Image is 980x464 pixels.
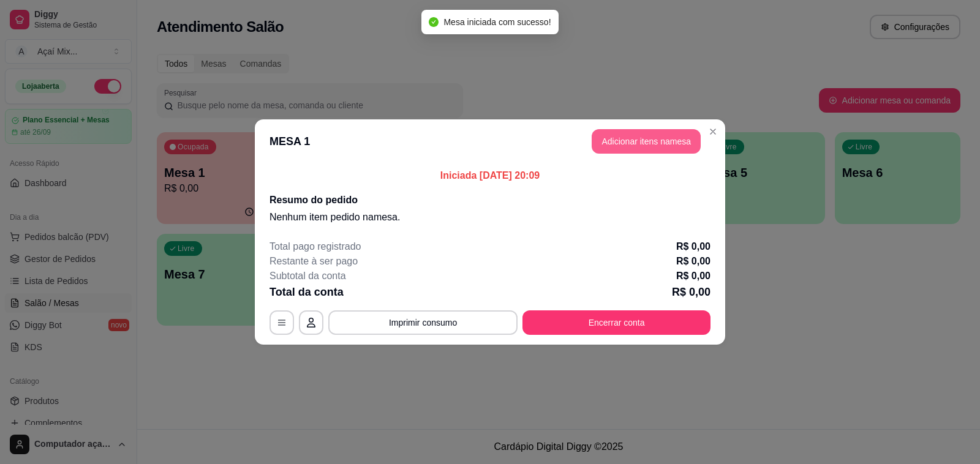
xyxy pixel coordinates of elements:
p: Nenhum item pedido na mesa . [269,210,710,225]
button: Encerrar conta [522,310,710,335]
p: Iniciada [DATE] 20:09 [269,168,710,183]
p: R$ 0,00 [676,269,710,283]
button: Imprimir consumo [328,310,518,335]
p: Restante à ser pago [269,254,358,269]
h2: Resumo do pedido [269,193,710,208]
p: R$ 0,00 [676,239,710,254]
p: R$ 0,00 [676,254,710,269]
button: Close [703,122,723,141]
span: Mesa iniciada com sucesso! [443,17,551,27]
p: Total pago registrado [269,239,361,254]
p: Total da conta [269,283,344,301]
button: Adicionar itens namesa [592,129,701,154]
p: Subtotal da conta [269,269,346,283]
span: check-circle [429,17,439,27]
header: MESA 1 [255,119,725,163]
p: R$ 0,00 [672,283,710,301]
